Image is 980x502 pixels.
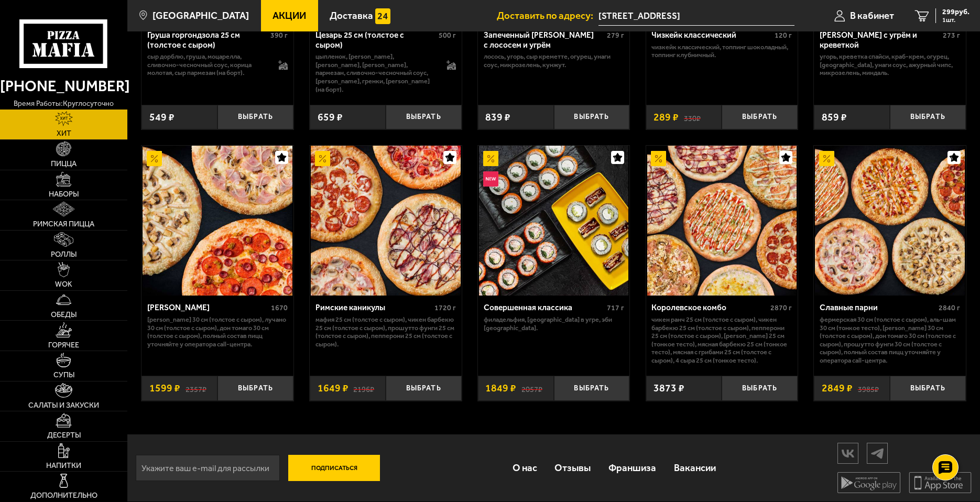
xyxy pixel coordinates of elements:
span: 1849 ₽ [485,383,516,393]
s: 3985 ₽ [858,383,879,393]
span: 1599 ₽ [149,383,180,393]
a: АкционныйКоролевское комбо [646,146,798,295]
s: 2357 ₽ [186,383,206,393]
a: АкционныйХет Трик [141,146,293,295]
span: Хит [57,130,71,137]
a: АкционныйСлавные парни [814,146,965,295]
p: Чикен Ранч 25 см (толстое с сыром), Чикен Барбекю 25 см (толстое с сыром), Пепперони 25 см (толст... [651,315,792,364]
div: Цезарь 25 см (толстое с сыром) [315,30,436,50]
button: Выбрать [890,376,966,401]
img: 15daf4d41897b9f0e9f617042186c801.svg [375,8,390,24]
p: Чизкейк классический, топпинг шоколадный, топпинг клубничный. [651,43,792,59]
span: Роллы [51,251,77,258]
span: 2840 г [939,303,960,312]
button: Выбрать [386,376,462,401]
p: сыр дорблю, груша, моцарелла, сливочно-чесночный соус, корица молотая, сыр пармезан (на борт). [147,52,268,77]
img: Акционный [483,151,498,166]
button: Подписаться [288,455,380,481]
span: Акции [273,11,306,21]
span: 859 ₽ [822,112,847,122]
img: tg [867,444,887,463]
span: 1 шт. [942,17,970,23]
img: Совершенная классика [479,146,628,295]
a: Франшиза [600,452,665,485]
span: Санкт-Петербург, Гражданский проспект, 79к3, подъезд 6 [598,6,794,26]
span: 299 руб. [942,8,970,16]
img: Славные парни [815,146,964,295]
span: Дополнительно [30,492,97,499]
span: 390 г [270,31,288,40]
button: Выбрать [722,376,798,401]
a: Отзывы [546,452,600,485]
span: 839 ₽ [485,112,510,122]
a: АкционныйРимские каникулы [310,146,461,295]
img: Акционный [315,151,330,166]
span: В кабинет [850,11,894,21]
img: vk [838,444,858,463]
span: Римская пицца [33,221,94,228]
div: Груша горгондзола 25 см (толстое с сыром) [147,30,268,50]
div: Чизкейк классический [651,30,772,40]
span: Десерты [47,432,81,439]
p: лосось, угорь, Сыр креметте, огурец, унаги соус, микрозелень, кунжут. [484,52,624,69]
s: 2057 ₽ [521,383,542,393]
input: Ваш адрес доставки [598,6,794,26]
span: Горячее [48,342,79,349]
img: Римские каникулы [311,146,460,295]
span: 1670 [271,303,288,312]
p: [PERSON_NAME] 30 см (толстое с сыром), Лучано 30 см (толстое с сыром), Дон Томаго 30 см (толстое ... [147,315,288,348]
span: 3873 ₽ [654,383,684,393]
span: Напитки [46,462,81,470]
p: Филадельфия, [GEOGRAPHIC_DATA] в угре, Эби [GEOGRAPHIC_DATA]. [484,315,624,332]
span: 279 г [607,31,624,40]
span: Салаты и закуски [28,402,99,409]
span: [GEOGRAPHIC_DATA] [153,11,249,21]
span: Пицца [51,160,77,168]
img: Новинка [483,171,498,187]
input: Укажите ваш e-mail для рассылки [136,455,280,481]
span: 120 г [775,31,792,40]
img: Королевское комбо [647,146,797,295]
p: Фермерская 30 см (толстое с сыром), Аль-Шам 30 см (тонкое тесто), [PERSON_NAME] 30 см (толстое с ... [820,315,960,364]
span: WOK [55,281,72,288]
div: Римские каникулы [315,303,432,313]
div: Славные парни [820,303,936,313]
span: Наборы [49,191,79,198]
button: Выбрать [554,376,630,401]
span: 1649 ₽ [318,383,349,393]
button: Выбрать [217,105,293,130]
span: Доставить по адресу: [497,11,598,21]
span: 273 г [943,31,960,40]
span: 2870 г [770,303,792,312]
div: Королевское комбо [651,303,768,313]
span: 549 ₽ [149,112,175,122]
button: Выбрать [722,105,798,130]
div: Запеченный [PERSON_NAME] с лососем и угрём [484,30,604,50]
span: 2849 ₽ [822,383,853,393]
p: угорь, креветка спайси, краб-крем, огурец, [GEOGRAPHIC_DATA], унаги соус, ажурный чипс, микрозеле... [820,52,960,77]
p: Мафия 25 см (толстое с сыром), Чикен Барбекю 25 см (толстое с сыром), Прошутто Фунги 25 см (толст... [315,315,456,348]
button: Выбрать [890,105,966,130]
div: [PERSON_NAME] [147,303,268,313]
span: 659 ₽ [318,112,343,122]
a: Вакансии [665,452,725,485]
s: 2196 ₽ [353,383,374,393]
a: О нас [504,452,546,485]
span: Супы [53,372,74,379]
a: АкционныйНовинкаСовершенная классика [478,146,629,295]
img: Акционный [651,151,666,166]
span: Обеды [51,311,77,319]
s: 330 ₽ [684,112,701,122]
span: 289 ₽ [654,112,679,122]
img: Акционный [147,151,162,166]
div: [PERSON_NAME] с угрём и креветкой [820,30,940,50]
button: Выбрать [386,105,462,130]
p: цыпленок, [PERSON_NAME], [PERSON_NAME], [PERSON_NAME], пармезан, сливочно-чесночный соус, [PERSON... [315,52,437,93]
span: 500 г [439,31,456,40]
img: Акционный [819,151,834,166]
span: Доставка [330,11,373,21]
div: Совершенная классика [484,303,604,313]
button: Выбрать [217,376,293,401]
span: 1720 г [434,303,456,312]
span: 717 г [607,303,624,312]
